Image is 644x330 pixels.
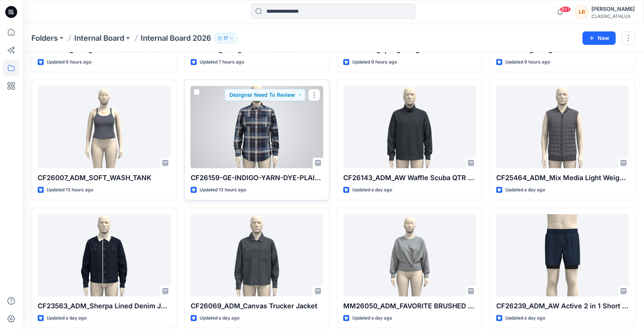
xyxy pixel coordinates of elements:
p: Updated a day ago [505,314,545,322]
p: Updated 9 hours ago [505,58,550,66]
p: CF26069_ADM_Canvas Trucker Jacket [191,301,323,311]
a: CF26143_ADM_AW Waffle Scuba QTR Zip Hoodie 29SEP25 [343,86,476,168]
p: MM26050_ADM_FAVORITE BRUSHED BACK CREW [DATE] [343,301,476,311]
span: 99+ [560,6,571,12]
a: CF25464_ADM_Mix Media Light Weight Vest 29SEP25 [496,86,629,168]
button: New [582,31,616,45]
p: Updated 13 hours ago [47,186,93,194]
a: CF26159-GE-INDIGO-YARN-DYE-PLAID-LS-SHIRT- [191,86,323,168]
div: CLASSIC_ATHLUX [591,13,635,19]
a: CF23563_ADM_Sherpa Lined Denim Jacket [38,214,171,296]
p: 17 [223,34,228,42]
p: Updated a day ago [505,186,545,194]
div: [PERSON_NAME] [591,4,635,13]
p: Updated 9 hours ago [352,58,397,66]
p: Updated a day ago [47,314,87,322]
p: Updated a day ago [352,186,392,194]
a: CF26239_ADM_AW Active 2 in 1 Short 5IN Inseam no symetry [496,214,629,296]
button: 17 [214,33,237,43]
p: Updated 6 hours ago [47,58,91,66]
p: CF26143_ADM_AW Waffle Scuba QTR Zip Hoodie [DATE] [343,173,476,183]
p: Updated 13 hours ago [200,186,246,194]
a: CF26007_ADM_SOFT_WASH_TANK [38,86,171,168]
p: Updated 7 hours ago [200,58,244,66]
a: CF26069_ADM_Canvas Trucker Jacket [191,214,323,296]
div: LR [575,5,588,19]
p: CF26007_ADM_SOFT_WASH_TANK [38,173,171,183]
p: Internal Board 2026 [141,33,211,43]
p: CF23563_ADM_Sherpa Lined Denim Jacket [38,301,171,311]
p: Updated a day ago [352,314,392,322]
p: CF26159-GE-INDIGO-YARN-DYE-PLAID-LS-SHIRT- [191,173,323,183]
a: Folders [31,33,58,43]
p: CF26239_ADM_AW Active 2 in 1 Short 5IN Inseam no symetry [496,301,629,311]
p: CF25464_ADM_Mix Media Light Weight Vest [DATE] [496,173,629,183]
a: Internal Board [74,33,124,43]
a: MM26050_ADM_FAVORITE BRUSHED BACK CREW 08SEP25 [343,214,476,296]
p: Updated a day ago [200,314,240,322]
